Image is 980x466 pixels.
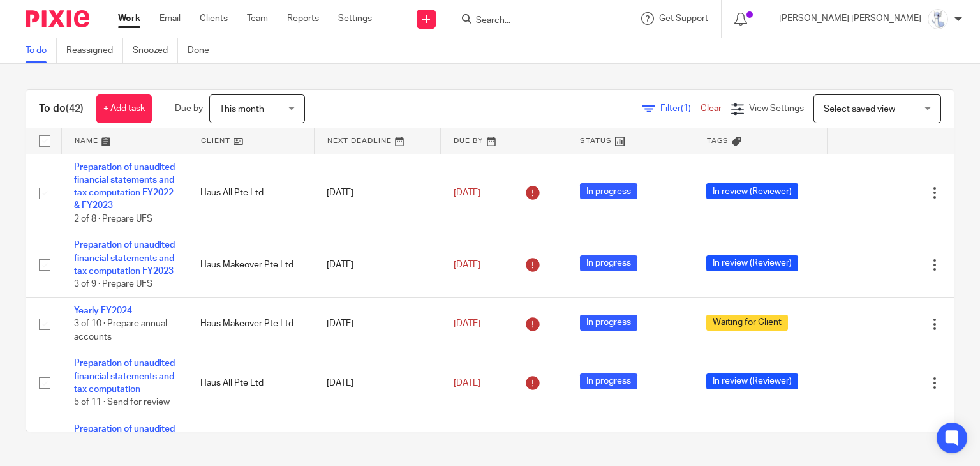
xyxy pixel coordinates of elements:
[749,104,804,113] span: View Settings
[706,255,798,271] span: In review (Reviewer)
[66,38,123,63] a: Reassigned
[707,137,729,144] span: Tags
[580,183,637,199] span: In progress
[74,163,175,211] a: Preparation of unaudited financial statements and tax computation FY2022 & FY2023
[580,373,637,389] span: In progress
[118,12,140,25] a: Work
[659,14,708,23] span: Get Support
[26,10,89,27] img: Pixie
[706,183,798,199] span: In review (Reviewer)
[454,260,480,269] span: [DATE]
[219,105,264,114] span: This month
[74,241,175,276] a: Preparation of unaudited financial statements and tax computation FY2023
[247,12,268,25] a: Team
[779,12,921,25] p: [PERSON_NAME] [PERSON_NAME]
[160,12,181,25] a: Email
[314,297,440,350] td: [DATE]
[74,280,152,289] span: 3 of 9 · Prepare UFS
[314,232,440,298] td: [DATE]
[188,38,219,63] a: Done
[96,94,152,123] a: + Add task
[26,38,57,63] a: To do
[824,105,895,114] span: Select saved view
[133,38,178,63] a: Snoozed
[454,319,480,328] span: [DATE]
[701,104,722,113] a: Clear
[66,103,84,114] span: (42)
[475,15,590,27] input: Search
[39,102,84,116] h1: To do
[580,315,637,331] span: In progress
[74,398,170,407] span: 5 of 11 · Send for review
[338,12,372,25] a: Settings
[706,315,788,331] span: Waiting for Client
[580,255,637,271] span: In progress
[928,9,948,29] img: images.jfif
[188,232,314,298] td: Haus Makeover Pte Ltd
[74,359,175,394] a: Preparation of unaudited financial statements and tax computation
[74,319,167,342] span: 3 of 10 · Prepare annual accounts
[188,350,314,416] td: Haus All Pte Ltd
[287,12,319,25] a: Reports
[454,379,480,387] span: [DATE]
[188,297,314,350] td: Haus Makeover Pte Ltd
[175,102,203,115] p: Due by
[660,104,701,113] span: Filter
[454,188,480,197] span: [DATE]
[200,12,228,25] a: Clients
[74,425,175,460] a: Preparation of unaudited financial statements and tax computation
[314,154,440,232] td: [DATE]
[706,373,798,389] span: In review (Reviewer)
[314,350,440,416] td: [DATE]
[681,104,691,113] span: (1)
[188,154,314,232] td: Haus All Pte Ltd
[74,214,152,223] span: 2 of 8 · Prepare UFS
[74,306,132,315] a: Yearly FY2024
